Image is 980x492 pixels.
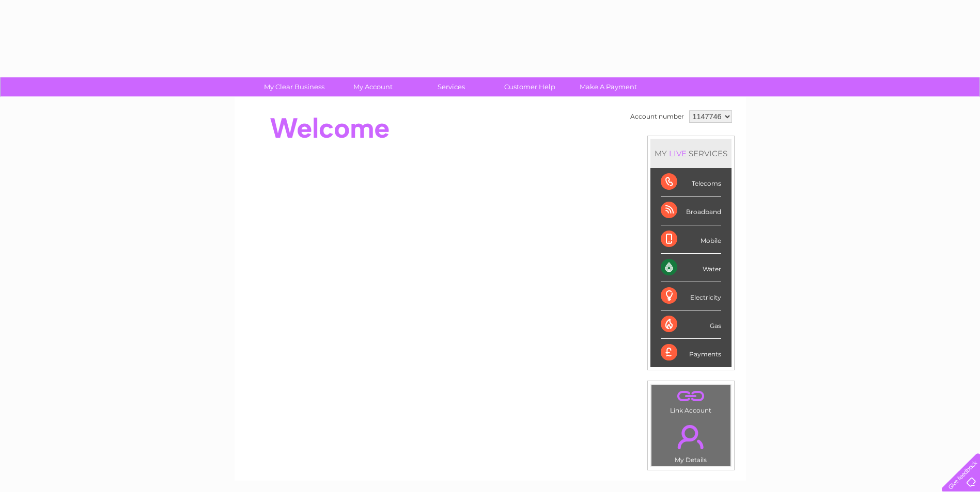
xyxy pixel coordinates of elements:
div: Gas [661,310,721,339]
div: Mobile [661,225,721,254]
td: My Details [651,416,731,467]
a: Services [409,77,494,96]
a: . [654,387,728,405]
div: MY SERVICES [650,139,732,168]
div: Telecoms [661,168,721,196]
td: Link Account [651,384,731,417]
div: Water [661,254,721,282]
a: My Account [330,77,415,96]
div: LIVE [667,149,689,158]
a: . [654,419,728,455]
a: Customer Help [487,77,572,96]
a: My Clear Business [252,77,337,96]
a: Make A Payment [566,77,651,96]
div: Broadband [661,196,721,225]
div: Electricity [661,282,721,310]
td: Account number [628,108,687,125]
div: Payments [661,339,721,367]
